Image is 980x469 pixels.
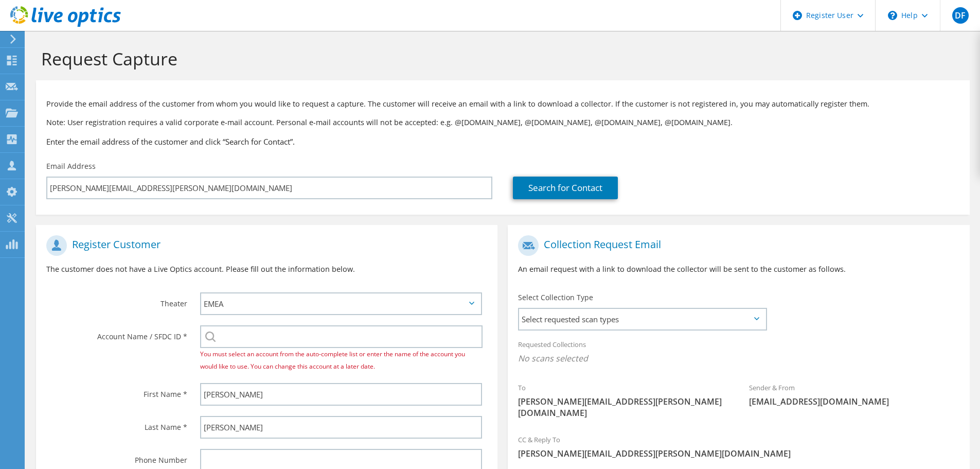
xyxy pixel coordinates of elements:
h1: Collection Request Email [518,235,954,256]
label: Email Address [46,161,96,171]
div: Sender & From [739,377,970,412]
span: No scans selected [518,353,959,364]
div: To [508,377,739,424]
p: Provide the email address of the customer from whom you would like to request a capture. The cust... [46,98,959,110]
div: Requested Collections [508,334,969,372]
span: You must select an account from the auto-complete list or enter the name of the account you would... [200,350,465,371]
p: An email request with a link to download the collector will be sent to the customer as follows. [518,264,959,275]
label: Theater [46,292,187,309]
span: [PERSON_NAME][EMAIL_ADDRESS][PERSON_NAME][DOMAIN_NAME] [518,396,728,419]
span: DF [952,7,969,24]
div: CC & Reply To [508,429,969,464]
span: Select requested scan types [519,309,765,329]
p: The customer does not have a Live Optics account. Please fill out the information below. [46,264,487,275]
label: Last Name * [46,416,187,432]
label: Phone Number [46,449,187,465]
h3: Enter the email address of the customer and click “Search for Contact”. [46,136,959,147]
span: [PERSON_NAME][EMAIL_ADDRESS][PERSON_NAME][DOMAIN_NAME] [518,448,959,459]
label: Select Collection Type [518,292,593,303]
h1: Register Customer [46,235,482,256]
span: [EMAIL_ADDRESS][DOMAIN_NAME] [749,396,959,407]
a: Search for Contact [513,177,618,199]
svg: \n [888,11,897,20]
label: First Name * [46,383,187,399]
label: Account Name / SFDC ID * [46,325,187,342]
p: Note: User registration requires a valid corporate e-mail account. Personal e-mail accounts will ... [46,117,959,128]
h1: Request Capture [41,48,959,70]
